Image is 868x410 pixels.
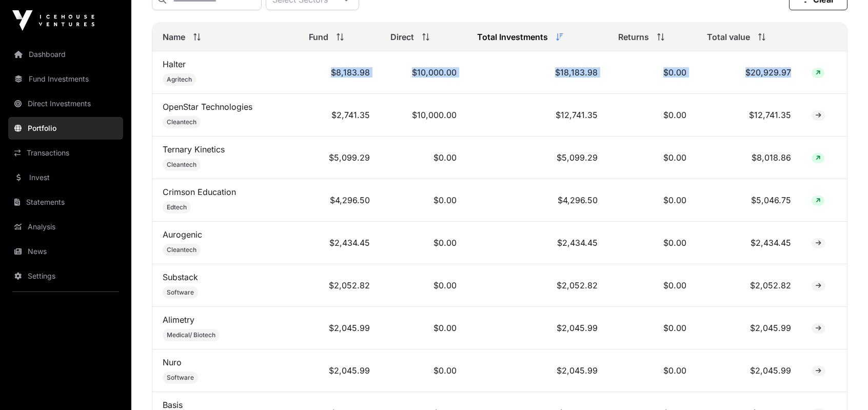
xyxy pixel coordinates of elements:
[477,31,548,43] span: Total Investments
[697,222,801,264] td: $2,434.45
[163,315,194,325] a: Alimetry
[697,349,801,392] td: $2,045.99
[467,222,608,264] td: $2,434.45
[380,179,466,222] td: $0.00
[167,288,194,297] span: Software
[697,179,801,222] td: $5,046.75
[163,144,225,154] a: Ternary Kinetics
[8,92,123,115] a: Direct Investments
[608,222,696,264] td: $0.00
[618,31,649,43] span: Returns
[467,264,608,307] td: $2,052.82
[380,264,466,307] td: $0.00
[299,349,380,392] td: $2,045.99
[380,136,466,179] td: $0.00
[467,94,608,136] td: $12,741.35
[163,31,185,43] span: Name
[467,307,608,349] td: $2,045.99
[299,51,380,94] td: $8,183.98
[167,374,194,382] span: Software
[8,142,123,164] a: Transactions
[817,361,868,410] iframe: Chat Widget
[8,265,123,287] a: Settings
[390,31,414,43] span: Direct
[12,10,94,31] img: Icehouse Ventures Logo
[697,264,801,307] td: $2,052.82
[608,94,696,136] td: $0.00
[8,68,123,90] a: Fund Investments
[8,43,123,66] a: Dashboard
[608,179,696,222] td: $0.00
[608,136,696,179] td: $0.00
[167,331,215,339] span: Medical/ Biotech
[8,166,123,189] a: Invest
[697,307,801,349] td: $2,045.99
[380,222,466,264] td: $0.00
[167,75,192,84] span: Agritech
[380,94,466,136] td: $10,000.00
[299,222,380,264] td: $2,434.45
[163,229,202,240] a: Aurogenic
[163,59,186,69] a: Halter
[8,191,123,213] a: Statements
[299,179,380,222] td: $4,296.50
[608,264,696,307] td: $0.00
[163,102,252,112] a: OpenStar Technologies
[608,349,696,392] td: $0.00
[163,357,182,367] a: Nuro
[608,51,696,94] td: $0.00
[299,136,380,179] td: $5,099.29
[299,94,380,136] td: $2,741.35
[608,307,696,349] td: $0.00
[167,246,196,254] span: Cleantech
[467,136,608,179] td: $5,099.29
[467,179,608,222] td: $4,296.50
[697,94,801,136] td: $12,741.35
[8,117,123,140] a: Portfolio
[697,136,801,179] td: $8,018.86
[467,349,608,392] td: $2,045.99
[299,264,380,307] td: $2,052.82
[8,216,123,238] a: Analysis
[380,307,466,349] td: $0.00
[707,31,750,43] span: Total value
[309,31,328,43] span: Fund
[167,203,187,211] span: Edtech
[167,118,196,126] span: Cleantech
[299,307,380,349] td: $2,045.99
[163,272,198,282] a: Substack
[467,51,608,94] td: $18,183.98
[167,161,196,169] span: Cleantech
[163,187,236,197] a: Crimson Education
[163,400,183,410] a: Basis
[380,51,466,94] td: $10,000.00
[380,349,466,392] td: $0.00
[697,51,801,94] td: $20,929.97
[8,240,123,263] a: News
